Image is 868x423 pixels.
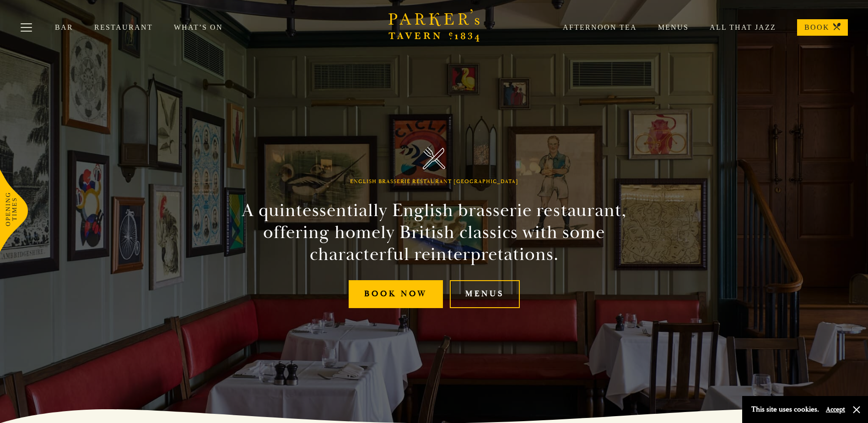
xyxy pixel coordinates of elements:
p: This site uses cookies. [751,403,819,416]
button: Close and accept [852,405,861,414]
h1: English Brasserie Restaurant [GEOGRAPHIC_DATA] [350,179,518,185]
h2: A quintessentially English brasserie restaurant, offering homely British classics with some chara... [226,200,643,266]
a: Book Now [349,280,443,308]
a: Menus [450,280,520,308]
button: Accept [826,405,845,414]
img: Parker's Tavern Brasserie Cambridge [423,147,445,169]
